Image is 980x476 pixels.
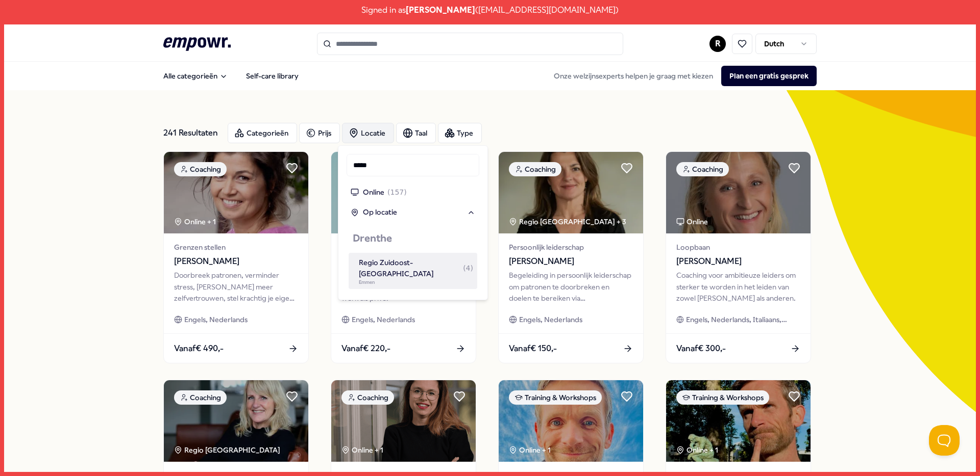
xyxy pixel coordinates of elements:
[174,342,224,355] span: Vanaf € 490,-
[174,270,298,304] div: Doorbreek patronen, verminder stress, [PERSON_NAME] meer zelfvertrouwen, stel krachtig je eigen g...
[341,444,383,456] div: Online + 1
[438,123,482,143] button: Type
[299,123,340,143] button: Prijs
[509,390,602,405] div: Training & Workshops
[676,270,800,304] div: Coaching voor ambitieuze leiders om sterker te worden in het leiden van zowel [PERSON_NAME] als a...
[509,342,557,355] span: Vanaf € 150,-
[317,33,623,55] input: Search for products, categories or subcategories
[709,36,726,52] button: R
[184,314,248,325] span: Engels, Nederlands
[174,444,282,456] div: Regio [GEOGRAPHIC_DATA]
[174,390,227,405] div: Coaching
[721,66,817,86] button: Plan een gratis gesprek
[342,123,394,143] button: Locatie
[509,444,551,456] div: Online + 1
[509,216,626,227] div: Regio [GEOGRAPHIC_DATA] + 3
[331,151,476,363] a: package imageCoachingRegio Gooi en Vechtstreek Burn-out[PERSON_NAME][GEOGRAPHIC_DATA]Coaching hel...
[929,425,960,456] iframe: Help Scout Beacon - Open
[666,380,811,462] img: package image
[164,152,308,233] img: package image
[509,242,633,253] span: Persoonlijk leiderschap
[666,151,811,363] a: package imageCoachingOnlineLoopbaan[PERSON_NAME]Coaching voor ambitieuze leiders om sterker te wo...
[499,380,643,462] img: package image
[363,206,397,218] span: Op locatie
[163,151,309,363] a: package imageCoachingOnline + 1Grenzen stellen[PERSON_NAME]Doorbreek patronen, verminder stress, ...
[509,255,633,268] span: [PERSON_NAME]
[509,270,633,304] div: Begeleiding in persoonlijk leiderschap om patronen te doorbreken en doelen te bereiken via bewust...
[519,314,582,325] span: Engels, Nederlands
[163,123,219,143] div: 241 Resultaten
[498,151,644,363] a: package imageCoachingRegio [GEOGRAPHIC_DATA] + 3Persoonlijk leiderschap[PERSON_NAME]Begeleiding i...
[676,342,726,355] span: Vanaf € 300,-
[387,187,407,198] span: ( 157 )
[164,380,308,462] img: package image
[676,216,708,227] div: Online
[331,380,476,462] img: package image
[676,444,718,456] div: Online + 1
[174,162,227,176] div: Coaching
[546,66,817,86] div: Onze welzijnsexperts helpen je graag met kiezen
[463,262,473,274] span: ( 4 )
[155,66,236,86] button: Alle categorieën
[238,66,307,86] a: Self-care library
[174,216,216,227] div: Online + 1
[352,314,415,325] span: Engels, Nederlands
[499,152,643,233] img: package image
[174,242,298,253] span: Grenzen stellen
[676,390,769,405] div: Training & Workshops
[396,123,436,143] button: Taal
[347,222,479,292] div: Suggestions
[359,280,375,285] span: Emmen
[509,162,561,176] div: Coaching
[676,255,800,268] span: [PERSON_NAME]
[174,255,298,268] span: [PERSON_NAME]
[341,390,394,405] div: Coaching
[676,162,729,176] div: Coaching
[676,242,800,253] span: Loopbaan
[155,66,307,86] nav: Main
[363,187,384,198] span: Online
[341,342,390,355] span: Vanaf € 220,-
[331,152,476,233] img: package image
[228,123,297,143] button: Categorieën
[406,4,475,17] span: [PERSON_NAME]
[359,257,473,280] div: Regio Zuidoost-[GEOGRAPHIC_DATA]
[666,152,811,233] img: package image
[686,314,800,325] span: Engels, Nederlands, Italiaans, Zweeds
